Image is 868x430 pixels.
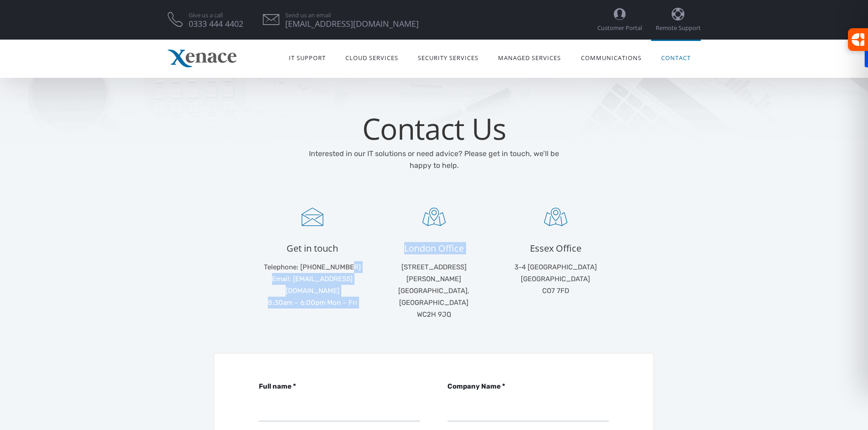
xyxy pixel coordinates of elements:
a: Communications [571,43,651,71]
p: Interested in our IT solutions or need advice? Please get in touch, we’ll be happy to help. [301,148,567,172]
a: Contact [651,43,700,71]
p: 3-4 [GEOGRAPHIC_DATA] [GEOGRAPHIC_DATA] CO7 7FD [502,261,610,297]
a: Security Services [408,43,488,71]
span: Send us an email [285,12,419,18]
h4: Essex Office [502,242,610,254]
span: [EMAIL_ADDRESS][DOMAIN_NAME] [285,21,419,27]
a: IT Support [279,43,335,71]
h1: Contact Us [301,114,567,143]
p: Telephone: [PHONE_NUMBER] Email: [EMAIL_ADDRESS][DOMAIN_NAME] 8:30am – 6:00pm Mon – Fri [259,261,367,309]
input: Full name * [259,397,420,422]
p: [STREET_ADDRESS][PERSON_NAME] [GEOGRAPHIC_DATA], [GEOGRAPHIC_DATA] WC2H 9JQ [380,261,488,320]
a: Send us an email [EMAIL_ADDRESS][DOMAIN_NAME] [285,12,419,27]
a: Managed Services [488,43,571,71]
h4: London Office [380,242,488,254]
a: Give us a call 0333 444 4402 [189,12,243,27]
label: Full name * [259,382,420,422]
span: 0333 444 4402 [189,21,243,27]
h4: Get in touch [259,242,367,254]
label: Company Name * [447,382,609,422]
img: Xenace [168,50,236,67]
input: Company Name * [447,397,609,422]
span: Give us a call [189,12,243,18]
a: Cloud Services [335,43,408,71]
